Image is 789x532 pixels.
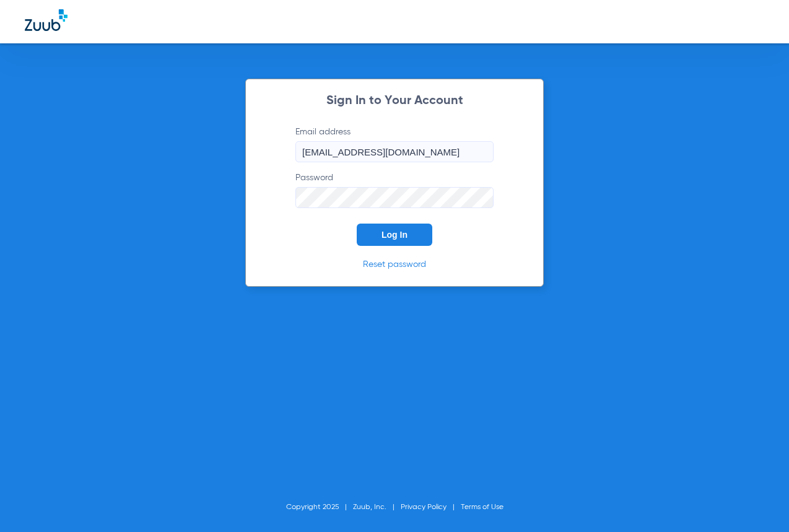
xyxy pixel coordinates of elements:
[286,501,353,513] li: Copyright 2025
[357,224,432,246] button: Log In
[727,473,789,532] iframe: Chat Widget
[381,230,408,240] span: Log In
[353,501,401,513] li: Zuub, Inc.
[295,187,494,208] input: Password
[295,126,494,162] label: Email address
[461,504,503,511] a: Terms of Use
[25,9,68,31] img: Zuub Logo
[295,172,494,208] label: Password
[277,95,512,107] h2: Sign In to Your Account
[295,141,494,162] input: Email address
[401,504,447,511] a: Privacy Policy
[363,260,426,269] a: Reset password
